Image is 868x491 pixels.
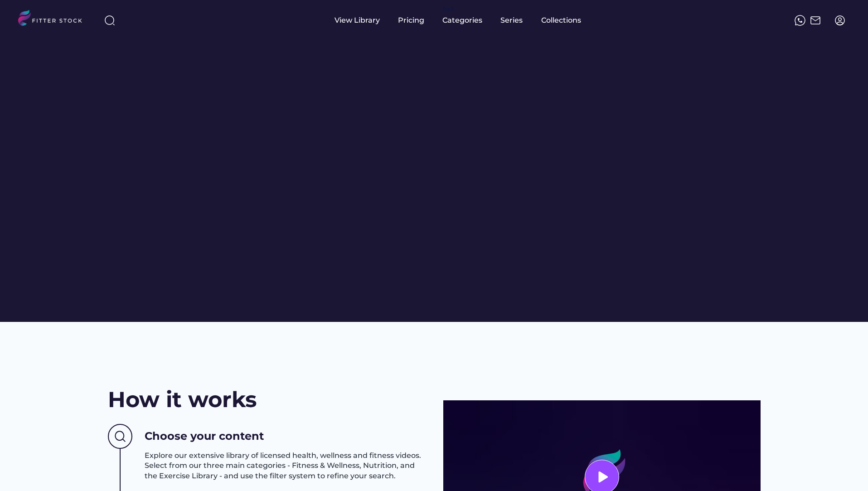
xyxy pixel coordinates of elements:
div: View Library [335,15,380,25]
h3: Explore our extensive library of licensed health, wellness and fitness videos. Select from our th... [145,451,425,481]
div: Categories [442,15,482,25]
div: fvck [442,5,454,14]
img: search-normal%203.svg [104,15,115,26]
h3: Choose your content [145,428,264,444]
img: profile-circle.svg [834,15,845,26]
div: Series [500,15,523,25]
div: Pricing [398,15,424,25]
img: meteor-icons_whatsapp%20%281%29.svg [795,15,805,26]
img: Frame%2051.svg [810,15,821,26]
img: Group%201000002437%20%282%29.svg [108,424,132,449]
img: LOGO.svg [18,10,90,29]
h2: How it works [108,384,257,415]
div: Collections [541,15,581,25]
